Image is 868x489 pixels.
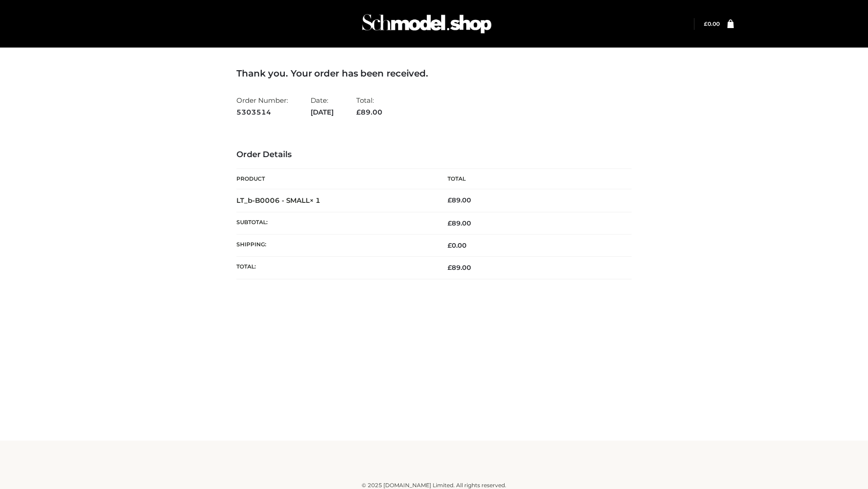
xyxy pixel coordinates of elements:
bdi: 0.00 [448,241,467,249]
span: 89.00 [448,219,471,227]
th: Total: [236,257,434,279]
h3: Order Details [236,150,632,160]
span: £ [448,219,452,227]
strong: 5303514 [236,106,288,118]
li: Order Number: [236,92,288,120]
span: £ [704,20,708,27]
th: Total [434,169,632,189]
th: Subtotal: [236,212,434,234]
span: 89.00 [448,264,471,272]
strong: × 1 [310,196,321,205]
bdi: 89.00 [448,196,471,204]
strong: [DATE] [311,106,334,118]
h3: Thank you. Your order has been received. [236,68,632,79]
img: Schmodel Admin 964 [359,6,495,42]
span: £ [448,264,452,272]
th: Product [236,169,434,189]
strong: LT_b-B0006 - SMALL [236,196,321,205]
th: Shipping: [236,235,434,257]
span: £ [448,241,452,249]
span: £ [356,108,361,116]
li: Date: [311,92,334,120]
span: 89.00 [356,108,382,116]
a: £0.00 [704,20,720,27]
li: Total: [356,92,382,120]
span: £ [448,196,452,204]
bdi: 0.00 [704,20,720,27]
